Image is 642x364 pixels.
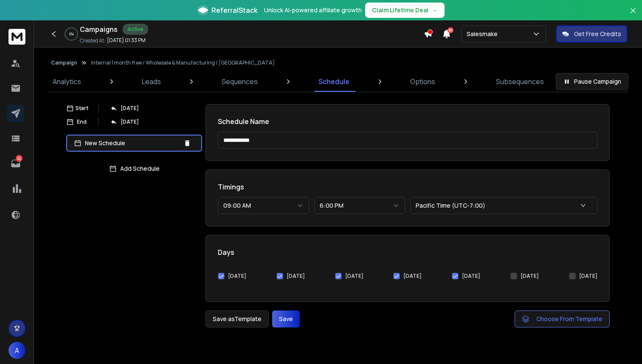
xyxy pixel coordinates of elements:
[48,71,86,92] a: Analytics
[53,76,81,87] p: Analytics
[345,273,363,279] label: [DATE]
[69,31,74,37] p: 0 %
[365,3,445,18] button: Claim Lifetime Deal→
[121,119,139,125] p: [DATE]
[579,273,597,279] label: [DATE]
[8,342,25,359] button: A
[218,116,597,127] h1: Schedule Name
[611,335,631,355] iframe: Intercom live chat
[556,73,628,90] button: Pause Campaign
[264,6,362,14] p: Unlock AI-powered affiliate growth
[287,273,305,279] label: [DATE]
[467,30,501,38] p: Salesmake
[218,247,597,257] h1: Days
[211,5,257,15] span: ReferralStack
[66,160,202,177] button: Add Schedule
[462,273,480,279] label: [DATE]
[432,6,438,14] span: →
[272,310,300,327] button: Save
[16,155,23,162] p: 22
[218,182,597,192] h1: Timings
[448,27,453,33] span: 50
[222,76,258,87] p: Sequences
[318,76,349,87] p: Schedule
[556,25,627,42] button: Get Free Credits
[121,105,139,112] p: [DATE]
[107,37,146,44] p: [DATE] 01:33 PM
[137,71,166,92] a: Leads
[80,37,105,44] p: Created At:
[7,155,24,172] a: 22
[313,71,355,92] a: Schedule
[536,315,603,323] span: Choose From Template
[91,59,275,66] p: Internal 1 month free / Wholesale & Manufacturing / [GEOGRAPHIC_DATA]
[405,71,440,92] a: Options
[496,76,544,87] p: Subsequences
[521,273,539,279] label: [DATE]
[574,30,621,38] p: Get Free Credits
[80,24,118,34] h1: Campaigns
[217,71,263,92] a: Sequences
[515,310,610,327] button: Choose From Template
[142,76,161,87] p: Leads
[628,5,639,25] button: Close banner
[76,105,88,112] p: Start
[416,201,489,210] p: Pacific Time (UTC-7:00)
[314,197,405,214] button: 6:00 PM
[85,139,180,147] p: New Schedule
[123,24,148,35] div: Active
[491,71,549,92] a: Subsequences
[206,310,269,327] button: Save asTemplate
[77,119,87,125] p: End
[228,273,246,279] label: [DATE]
[51,59,77,66] button: Campaign
[218,197,309,214] button: 09:00 AM
[403,273,422,279] label: [DATE]
[410,76,435,87] p: Options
